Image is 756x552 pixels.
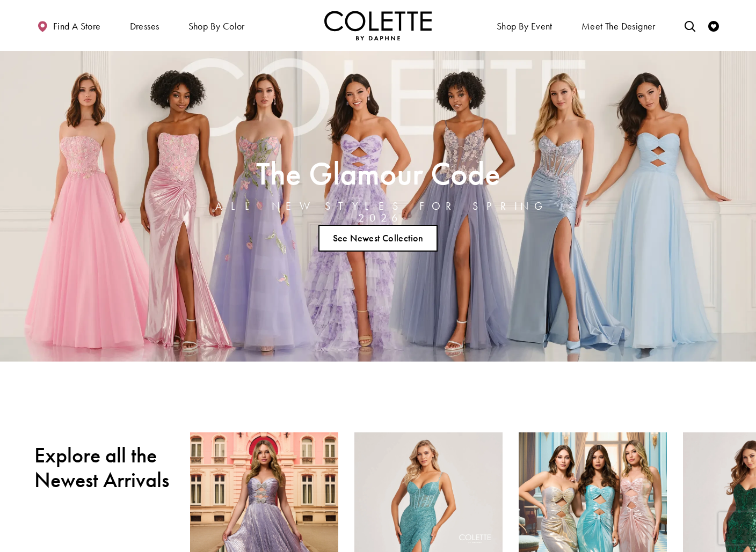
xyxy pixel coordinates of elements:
[34,443,174,492] h2: Explore all the Newest Arrivals
[53,21,101,32] span: Find a store
[130,21,159,32] span: Dresses
[127,11,162,40] span: Dresses
[318,225,438,252] a: See Newest Collection The Glamour Code ALL NEW STYLES FOR SPRING 2026
[497,21,553,32] span: Shop By Event
[706,11,722,40] a: Check Wishlist
[494,11,555,40] span: Shop By Event
[324,11,432,40] img: Colette by Daphne
[579,11,658,40] a: Meet the designer
[324,11,432,40] a: Visit Home Page
[211,159,545,188] h2: The Glamour Code
[581,21,656,32] span: Meet the designer
[188,21,245,32] span: Shop by color
[34,11,103,40] a: Find a store
[186,11,248,40] span: Shop by color
[211,200,545,224] h4: ALL NEW STYLES FOR SPRING 2026
[208,220,548,256] ul: Slider Links
[682,11,698,40] a: Toggle search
